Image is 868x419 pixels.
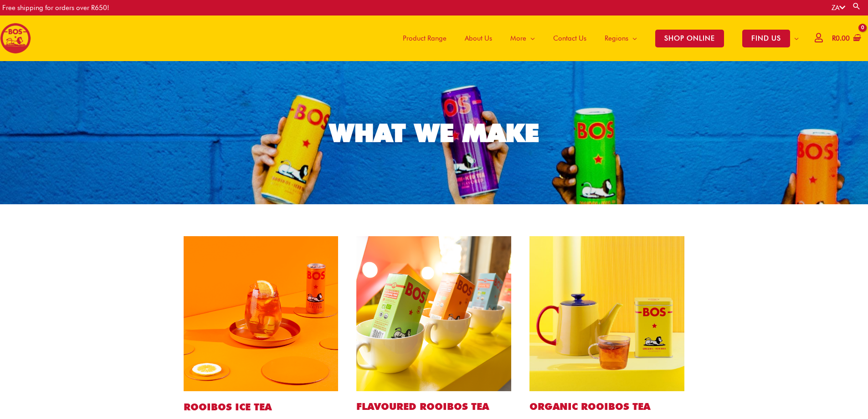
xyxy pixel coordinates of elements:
[184,400,339,414] h1: ROOIBOS ICE TEA
[646,16,733,61] a: SHOP ONLINE
[742,30,790,47] span: FIND US
[832,34,850,42] bdi: 0.00
[501,16,544,61] a: More
[605,25,628,52] span: Regions
[852,2,861,10] a: Search button
[830,28,861,49] a: View Shopping Cart, empty
[596,16,646,61] a: Regions
[510,25,526,52] span: More
[329,120,539,145] div: WHAT WE MAKE
[832,4,845,12] a: ZA
[529,400,684,413] h2: Organic ROOIBOS TEA
[456,16,501,61] a: About Us
[394,16,456,61] a: Product Range
[553,25,586,52] span: Contact Us
[356,400,511,413] h2: Flavoured ROOIBOS TEA
[403,25,447,52] span: Product Range
[544,16,596,61] a: Contact Us
[387,16,808,61] nav: Site Navigation
[655,30,724,47] span: SHOP ONLINE
[465,25,492,52] span: About Us
[832,34,836,42] span: R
